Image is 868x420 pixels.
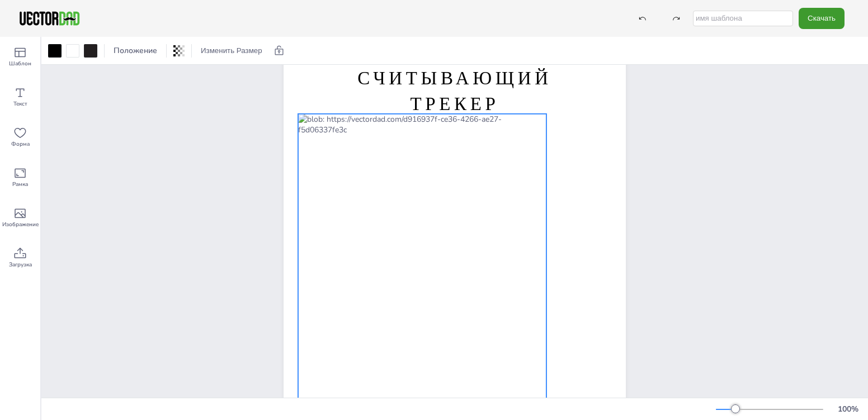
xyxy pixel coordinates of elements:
[18,10,81,27] img: VectorDad-1.png
[9,261,32,269] ya-tr-span: Загрузка
[196,42,267,60] button: Изменить Размер
[201,46,262,55] ya-tr-span: Изменить Размер
[9,60,31,68] ya-tr-span: Шаблон
[2,221,39,228] ya-tr-span: Изображение
[808,15,836,22] ya-tr-span: Скачать
[834,404,861,414] div: 100 %
[114,45,157,56] ya-tr-span: Положение
[12,180,28,188] ya-tr-span: Рамка
[13,100,27,108] ya-tr-span: Текст
[693,11,793,26] input: имя шаблона
[11,140,30,148] ya-tr-span: Форма
[357,66,551,116] ya-tr-span: СЧИТЫВАЮЩИЙ ТРЕКЕР
[799,8,845,28] button: Скачать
